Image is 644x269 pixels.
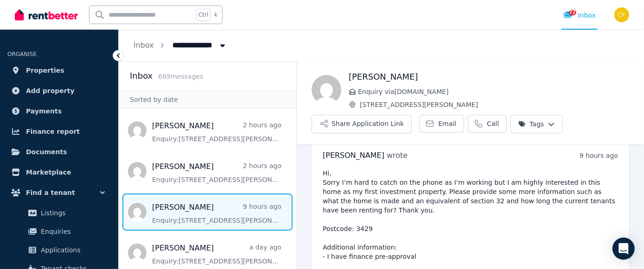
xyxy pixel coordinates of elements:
span: Find a tenant [26,187,75,198]
span: Marketplace [26,167,71,178]
span: Listings [41,207,103,219]
span: Documents [26,146,67,157]
a: Applications [11,241,107,259]
button: Tags [510,115,563,133]
a: Inbox [134,41,154,50]
img: RentBetter [15,8,78,22]
a: [PERSON_NAME]9 hours agoEnquiry:[STREET_ADDRESS][PERSON_NAME]. [152,202,281,225]
a: Finance report [7,122,111,141]
span: Ctrl [196,9,210,21]
span: Add property [26,85,75,96]
a: Marketplace [7,163,111,181]
span: Applications [41,244,103,256]
span: ORGANISE [7,51,37,57]
span: Email [438,119,456,128]
div: Open Intercom Messenger [612,238,635,260]
span: k [214,11,217,19]
a: [PERSON_NAME]a day agoEnquiry:[STREET_ADDRESS][PERSON_NAME]. [152,243,281,266]
a: Documents [7,143,111,161]
div: Sorted by date [119,91,296,108]
span: Enquiries [41,226,103,237]
span: Payments [26,106,62,117]
button: Share Application Link [312,115,412,133]
a: [PERSON_NAME]2 hours agoEnquiry:[STREET_ADDRESS][PERSON_NAME]. [152,120,281,144]
img: Christos Fassoulidis [614,7,629,22]
a: Payments [7,102,111,120]
pre: Hi, Sorry I’m hard to catch on the phone as I’m working but I am highly interested in this home a... [323,169,618,261]
img: Lara McConnell [312,75,341,105]
a: Add property [7,81,111,100]
span: Properties [26,65,64,76]
h1: [PERSON_NAME] [349,70,629,83]
div: Inbox [563,11,596,20]
a: [PERSON_NAME]2 hours agoEnquiry:[STREET_ADDRESS][PERSON_NAME]. [152,161,281,184]
time: 9 hours ago [580,152,618,159]
a: Enquiries [11,222,107,241]
nav: Breadcrumb [119,30,242,61]
button: Find a tenant [7,183,111,202]
span: Call [487,119,499,128]
span: [STREET_ADDRESS][PERSON_NAME] [360,100,629,109]
a: Email [419,115,464,132]
span: 72 [569,10,576,15]
span: Enquiry via [DOMAIN_NAME] [358,87,629,96]
span: Finance report [26,126,80,137]
span: Tags [518,119,544,129]
h2: Inbox [130,69,153,82]
a: Listings [11,204,107,222]
span: wrote [387,151,408,160]
a: Call [468,115,507,132]
a: Properties [7,61,111,80]
span: [PERSON_NAME] [323,151,384,160]
span: 669 message s [158,73,203,80]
